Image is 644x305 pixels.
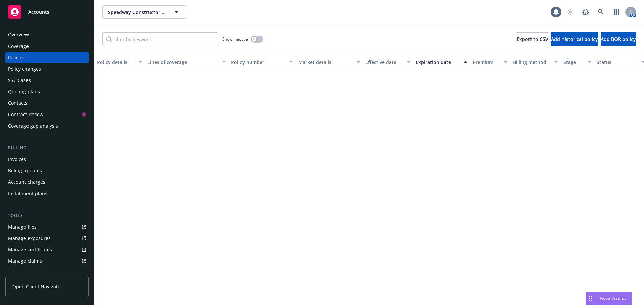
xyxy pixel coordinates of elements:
[413,54,470,70] button: Expiration date
[5,165,89,176] a: Billing updates
[8,86,40,97] div: Quoting plans
[102,5,186,19] button: Speedway Constructors, Inc.
[5,3,89,21] a: Accounts
[510,54,560,70] button: Billing method
[610,5,623,19] a: Switch app
[601,32,636,46] button: Add BOR policy
[551,36,598,42] span: Add historical policy
[5,233,89,244] a: Manage exposures
[5,86,89,97] a: Quoting plans
[363,54,413,70] button: Effective date
[551,32,598,46] button: Add historical policy
[5,267,89,278] a: Manage BORs
[94,54,145,70] button: Policy details
[560,54,594,70] button: Stage
[222,36,248,42] span: Show inactive
[8,244,52,255] div: Manage certificates
[5,145,89,151] div: Billing
[102,32,218,46] input: Filter by keyword...
[145,54,228,70] button: Lines of coverage
[586,292,632,305] button: Nova Assist
[517,36,548,42] span: Export to CSV
[513,59,550,66] div: Billing method
[5,64,89,74] a: Policy changes
[5,109,89,120] a: Contract review
[8,75,31,86] div: SSC Cases
[28,9,49,15] span: Accounts
[601,36,636,42] span: Add BOR policy
[5,188,89,199] a: Installment plans
[8,41,29,52] div: Coverage
[5,212,89,219] div: Tools
[8,98,28,108] div: Contacts
[147,59,218,66] div: Lines of coverage
[563,5,577,19] a: Start snowing
[8,154,26,165] div: Invoices
[8,188,47,199] div: Installment plans
[296,54,363,70] button: Market details
[8,29,29,40] div: Overview
[8,165,42,176] div: Billing updates
[8,233,51,244] div: Manage exposures
[5,177,89,187] a: Account charges
[470,54,510,70] button: Premium
[8,121,58,131] div: Coverage gap analysis
[473,59,500,66] div: Premium
[517,32,548,46] button: Export to CSV
[8,256,42,266] div: Manage claims
[5,222,89,232] a: Manage files
[365,59,403,66] div: Effective date
[8,64,41,74] div: Policy changes
[5,244,89,255] a: Manage certificates
[563,59,584,66] div: Stage
[5,121,89,131] a: Coverage gap analysis
[231,59,285,66] div: Policy number
[600,295,626,301] span: Nova Assist
[5,256,89,266] a: Manage claims
[8,52,25,63] div: Policies
[8,177,45,187] div: Account charges
[586,292,594,305] div: Drag to move
[5,41,89,52] a: Coverage
[12,283,62,290] span: Open Client Navigator
[5,52,89,63] a: Policies
[8,267,40,278] div: Manage BORs
[5,29,89,40] a: Overview
[108,9,166,16] span: Speedway Constructors, Inc.
[8,109,43,120] div: Contract review
[416,59,460,66] div: Expiration date
[579,5,592,19] a: Report a Bug
[8,222,37,232] div: Manage files
[5,75,89,86] a: SSC Cases
[594,5,608,19] a: Search
[597,59,638,66] div: Status
[228,54,296,70] button: Policy number
[97,59,135,66] div: Policy details
[5,98,89,108] a: Contacts
[298,59,353,66] div: Market details
[5,154,89,165] a: Invoices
